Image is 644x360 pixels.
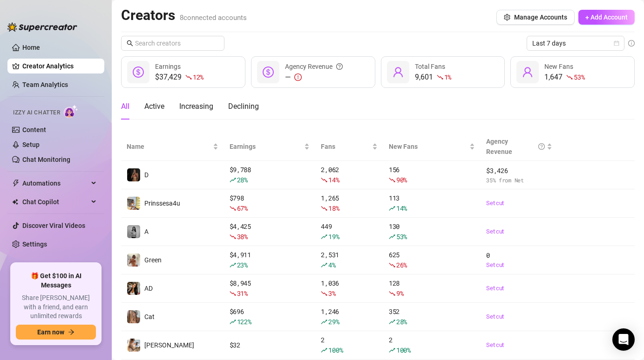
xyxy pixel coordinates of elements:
span: New Fans [544,63,573,70]
span: Earnings [155,63,181,70]
div: 9,601 [415,72,451,83]
a: Set cut [486,260,552,270]
span: rise [321,262,327,268]
span: 9 % [396,289,403,298]
div: 113 [389,193,475,213]
span: 12 % [193,73,203,81]
div: 0 [486,250,552,270]
div: $ 8,945 [230,278,310,299]
span: fall [321,177,327,183]
div: 2,531 [321,250,378,270]
img: AI Chatter [64,105,78,118]
span: 19 % [328,232,339,241]
a: Setup [22,141,40,148]
div: Agency Revenue [486,136,544,157]
span: Manage Accounts [514,13,567,21]
span: Earn now [37,328,64,336]
a: Content [22,126,46,133]
span: calendar [614,40,619,46]
span: + Add Account [585,13,628,21]
div: 2 [321,335,378,355]
span: fall [437,74,443,80]
img: Green [127,253,140,267]
span: question-circle [538,136,545,157]
span: AD [144,285,153,292]
img: Chat Copilot [12,199,18,205]
img: A [127,225,140,238]
button: Manage Accounts [496,10,575,25]
span: thunderbolt [12,180,20,187]
span: fall [389,177,395,183]
div: 130 [389,221,475,242]
div: $ 696 [230,307,310,327]
span: Name [127,141,211,152]
span: New Fans [389,141,468,152]
button: Earn nowarrow-right [16,325,96,340]
span: 38 % [237,232,248,241]
span: 3 % [328,289,335,298]
span: 90 % [396,175,407,184]
a: Set cut [486,312,552,321]
div: 128 [389,278,475,299]
a: Set cut [486,284,552,293]
span: info-circle [628,40,635,47]
div: Open Intercom Messenger [612,328,635,351]
span: exclamation-circle [294,73,302,81]
span: arrow-right [68,329,75,335]
div: 1,647 [544,72,584,83]
span: setting [504,14,510,20]
span: 28 % [396,317,407,326]
span: 26 % [396,260,407,269]
span: fall [321,290,327,297]
span: Cat [144,313,155,320]
span: A [144,228,149,235]
span: rise [389,347,395,353]
span: Automations [22,176,88,191]
span: Izzy AI Chatter [13,108,60,117]
div: 625 [389,250,475,270]
span: Last 7 days [532,36,619,50]
div: 156 [389,165,475,185]
div: $ 798 [230,193,310,213]
div: Agency Revenue [285,61,343,72]
span: $ 3,426 [486,166,552,176]
span: 122 % [237,317,251,326]
span: rise [321,347,327,353]
img: Lex Angel [127,339,140,352]
h2: Creators [121,7,247,24]
div: 1,036 [321,278,378,299]
div: — [285,72,343,83]
span: Total Fans [415,63,445,70]
div: $ 4,425 [230,221,310,242]
a: Set cut [486,340,552,350]
img: Prinssesa4u [127,197,140,210]
span: rise [389,319,395,325]
span: fall [185,74,192,80]
span: question-circle [336,61,343,72]
span: fall [321,205,327,212]
div: Increasing [179,101,213,112]
span: 35 % from Net [486,176,552,185]
div: All [121,101,129,112]
a: Chat Monitoring [22,156,70,163]
img: Cat [127,310,140,323]
img: logo-BBDzfeDw.svg [7,22,77,32]
div: 1,246 [321,307,378,327]
input: Search creators [135,38,211,48]
span: 100 % [396,346,411,354]
span: search [127,40,133,47]
th: Earnings [224,133,316,161]
span: rise [321,233,327,240]
span: Earnings [230,141,303,152]
span: Prinssesa4u [144,200,180,207]
div: $ 4,911 [230,250,310,270]
span: 🎁 Get $100 in AI Messages [16,272,96,290]
a: Settings [22,240,47,248]
span: [PERSON_NAME] [144,341,194,349]
a: Set cut [486,227,552,236]
span: user [522,67,533,78]
span: 53 % [574,73,584,81]
span: rise [230,262,236,268]
span: rise [230,177,236,183]
span: 23 % [237,260,248,269]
